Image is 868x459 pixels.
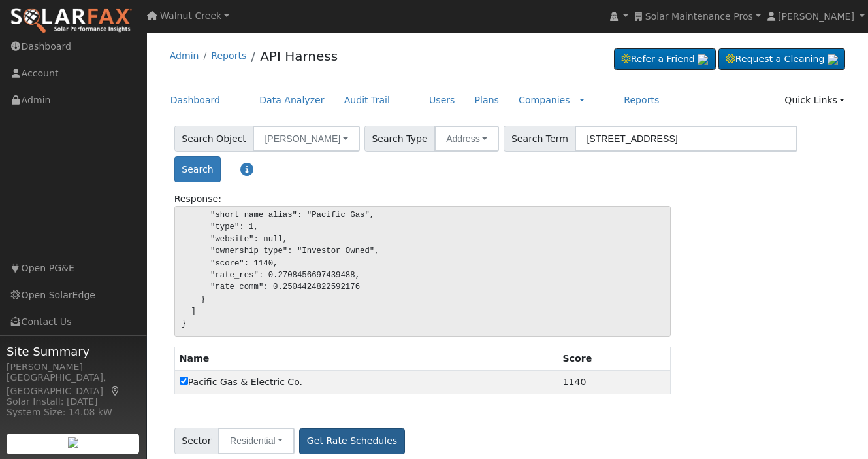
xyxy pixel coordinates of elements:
[211,50,246,61] a: Reports
[170,50,199,61] a: Admin
[504,126,575,152] span: Search Term
[10,7,133,35] img: SolarFax
[180,375,302,389] label: 1
[558,347,670,370] th: Score
[434,126,499,152] button: Address
[7,343,140,360] span: Site Summary
[174,347,558,370] th: Name
[174,428,219,454] span: Sector
[698,54,708,65] img: retrieve
[364,126,435,152] span: Search Type
[334,88,400,112] a: Audit Trail
[174,156,221,182] button: Search
[260,48,338,64] a: API Harness
[249,88,334,112] a: Data Analyzer
[519,95,570,105] a: Companies
[828,54,838,65] img: retrieve
[167,192,677,206] div: Response:
[174,126,254,152] span: Search Object
[161,88,231,112] a: Dashboard
[558,370,670,394] td: 1140
[419,88,465,112] a: Users
[7,360,140,374] div: [PERSON_NAME]
[160,10,221,21] span: Walnut Creek
[7,395,140,409] div: Solar Install: [DATE]
[110,386,121,396] a: Map
[180,377,188,385] input: Pacific Gas & Electric Co.
[299,428,404,454] button: Get Rate Schedules
[174,206,671,337] pre: { "success": true, "message": "", "count": 1, "best_utility_id": 1, "last_utility_id": null, "uti...
[614,88,669,112] a: Reports
[68,437,78,448] img: retrieve
[718,48,845,71] a: Request a Cleaning
[7,405,140,419] div: System Size: 14.08 kW
[645,11,753,22] span: Solar Maintenance Pros
[778,11,854,22] span: [PERSON_NAME]
[253,126,359,152] button: [PERSON_NAME]
[614,48,716,71] a: Refer a Friend
[7,371,140,398] div: [GEOGRAPHIC_DATA], [GEOGRAPHIC_DATA]
[775,88,854,112] a: Quick Links
[218,428,295,454] button: Residential
[465,88,509,112] a: Plans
